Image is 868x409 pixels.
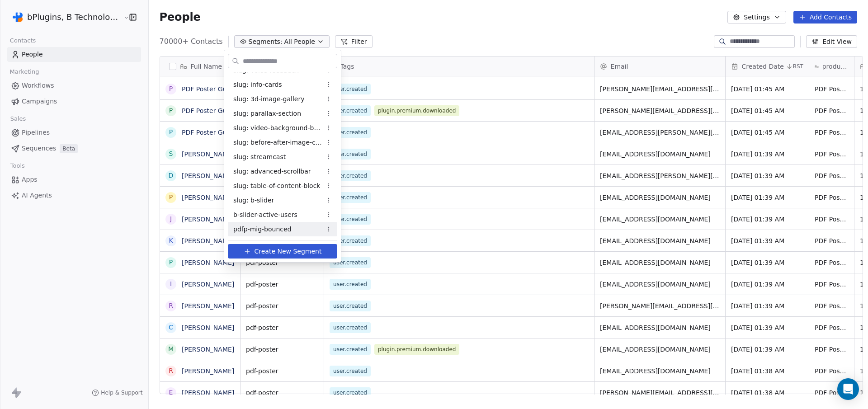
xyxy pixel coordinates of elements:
[233,94,305,104] span: slug: 3d-image-gallery
[255,247,322,256] span: Create New Segment
[233,210,297,220] span: b-slider-active-users
[233,225,292,234] span: pdfp-mig-bounced
[233,167,311,176] span: slug: advanced-scrollbar
[233,181,320,191] span: slug: table-of-content-block
[233,196,274,205] span: slug: b-slider
[228,244,337,259] button: Create New Segment
[233,123,322,133] span: slug: video-background-block
[233,138,322,147] span: slug: before-after-image-compare
[233,152,286,162] span: slug: streamcast
[233,109,301,118] span: slug: parallax-section
[233,80,282,89] span: slug: info-cards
